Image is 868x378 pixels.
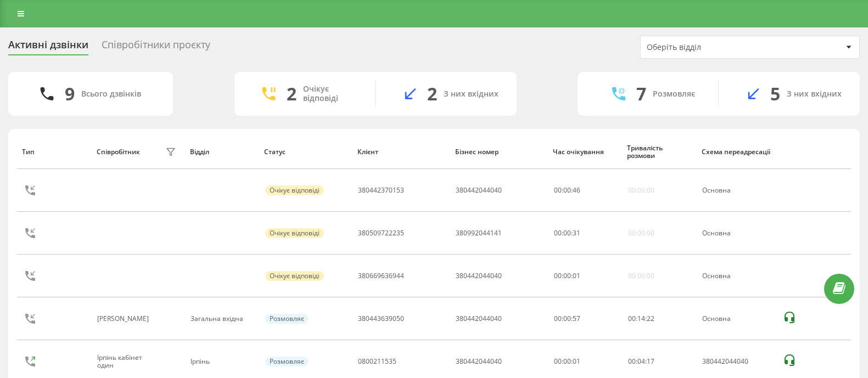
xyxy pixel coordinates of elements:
[265,271,324,281] div: Очікує відповіді
[628,357,636,366] span: 00
[456,229,502,237] div: 380992044141
[628,187,654,194] div: 00:00:00
[554,228,562,238] span: 00
[702,358,770,365] div: 380442044040
[456,272,502,280] div: 380442044040
[265,357,309,366] div: Розмовляє
[265,185,324,195] div: Очікує відповіді
[358,358,396,365] div: 0800211535
[554,229,580,237] div: : :
[702,315,770,323] div: Основна
[636,83,646,104] div: 7
[97,315,152,323] div: [PERSON_NAME]
[22,148,86,156] div: Тип
[702,229,770,237] div: Основна
[444,89,499,99] div: З них вхідних
[303,84,359,103] div: Очікує відповіді
[702,272,770,280] div: Основна
[573,228,580,238] span: 31
[102,39,210,56] div: Співробітники проєкту
[265,228,324,238] div: Очікує відповіді
[554,358,616,365] div: 00:00:01
[770,83,780,104] div: 5
[358,272,404,280] div: 380669636944
[191,315,253,323] div: Загальна вхідна
[554,272,580,280] div: : :
[702,148,772,156] div: Схема переадресації
[455,148,543,156] div: Бізнес номер
[456,187,502,194] div: 380442044040
[190,148,254,156] div: Відділ
[563,271,571,280] span: 00
[628,358,654,365] div: : :
[628,229,654,237] div: 00:00:00
[8,39,88,56] div: Активні дзвінки
[554,271,562,280] span: 00
[653,89,695,99] div: Розмовляє
[65,83,75,104] div: 9
[702,187,770,194] div: Основна
[637,314,645,323] span: 14
[81,89,141,99] div: Всього дзвінків
[191,358,253,365] div: Ірпінь
[554,187,580,194] div: : :
[553,148,617,156] div: Час очікування
[628,315,654,323] div: : :
[97,148,140,156] div: Співробітник
[647,43,778,52] div: Оберіть відділ
[456,358,502,365] div: 380442044040
[427,83,437,104] div: 2
[628,314,636,323] span: 00
[563,228,571,238] span: 00
[573,185,580,195] span: 46
[287,83,296,104] div: 2
[357,148,445,156] div: Клієнт
[554,315,616,323] div: 00:00:57
[573,271,580,280] span: 01
[358,187,404,194] div: 380442370153
[787,89,842,99] div: З них вхідних
[647,314,654,323] span: 22
[647,357,654,366] span: 17
[563,185,571,195] span: 00
[628,272,654,280] div: 00:00:00
[265,314,309,324] div: Розмовляє
[358,229,404,237] div: 380509722235
[358,315,404,323] div: 380443639050
[456,315,502,323] div: 380442044040
[264,148,347,156] div: Статус
[637,357,645,366] span: 04
[627,144,691,160] div: Тривалість розмови
[554,185,562,195] span: 00
[97,354,163,370] div: Ірпінь кабінет один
